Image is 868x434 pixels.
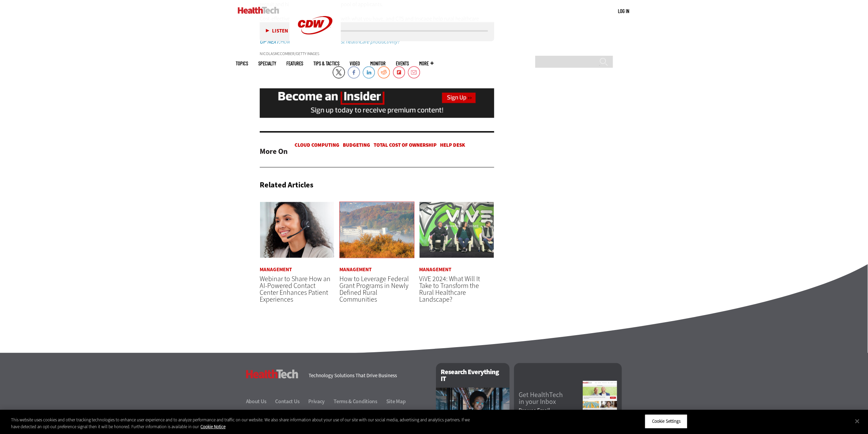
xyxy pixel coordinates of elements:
[236,61,248,66] span: Topics
[289,45,341,52] a: CDW
[260,181,313,188] h3: Related Articles
[850,413,865,429] button: Close
[370,61,386,66] a: MonITor
[419,61,433,66] span: More
[396,61,409,66] a: Events
[260,267,292,272] a: Management
[583,381,617,418] img: newsletter screenshot
[200,424,225,430] a: More information about your privacy
[618,8,629,14] a: Log in
[238,7,279,14] img: Home
[275,397,307,405] a: Contact Us
[645,414,687,429] button: Cookie Settings
[309,373,427,378] h4: Technology Solutions That Drive Business
[519,407,583,418] a: Browse EmailArchives
[419,267,451,272] a: Management
[419,201,494,258] img: Vive Hero
[350,61,360,66] a: Video
[618,8,629,15] div: User menu
[286,61,303,66] a: Features
[386,397,406,405] a: Site Map
[519,391,583,405] a: Get HealthTechin your Inbox
[260,274,331,304] a: Webinar to Share How an AI-Powered Contact Center Enhances Patient Experiences
[11,417,477,430] div: This website uses cookies and other tracking technologies to enhance user experience and to analy...
[308,397,333,405] a: Privacy
[246,397,274,405] a: About Us
[419,274,480,304] a: ViVE 2024: What Will It Take to Transform the Rural Healthcare Landscape?
[339,201,414,258] img: hospital located in foggy valley during fall
[260,201,335,258] img: contact center employee smiles
[374,141,437,148] a: Total Cost of Ownership
[339,274,409,304] a: How to Leverage Federal Grant Programs in Newly Defined Rural Communities
[339,267,372,272] a: Management
[436,363,509,387] h2: Research Everything IT
[260,144,288,158] h3: More On
[313,61,339,66] a: Tips & Tactics
[343,141,370,148] a: Budgeting
[246,369,298,378] h3: HealthTech
[295,141,339,148] a: Cloud Computing
[258,61,276,66] span: Specialty
[334,397,385,405] a: Terms & Conditions
[440,141,465,148] a: Help Desk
